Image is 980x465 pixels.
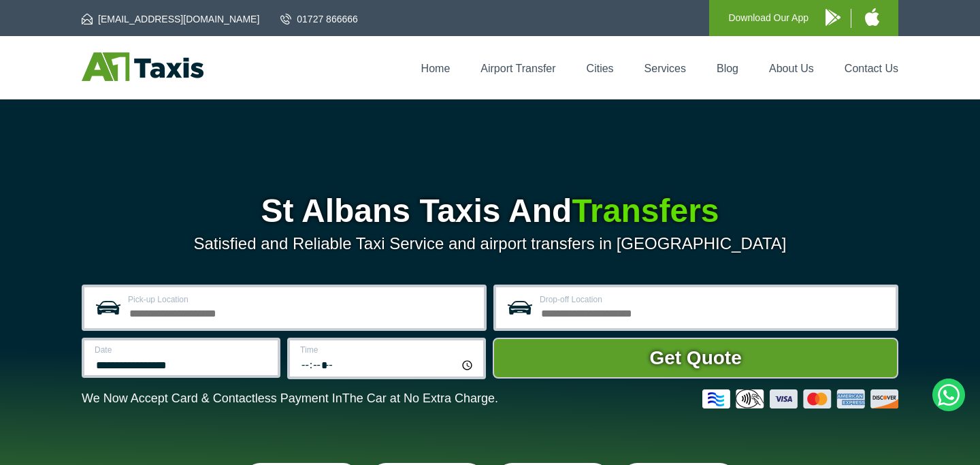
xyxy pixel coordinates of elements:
[480,63,555,74] a: Airport Transfer
[540,295,887,304] label: Drop-off Location
[342,391,498,405] span: The Car at No Extra Charge.
[421,63,451,74] a: Home
[865,8,879,26] img: A1 Taxis iPhone App
[587,63,614,74] a: Cities
[82,52,203,81] img: A1 Taxis St Albans LTD
[493,338,898,379] button: Get Quote
[95,346,269,354] label: Date
[82,195,898,227] h1: St Albans Taxis And
[82,391,498,406] p: We Now Accept Card & Contactless Payment In
[769,63,814,74] a: About Us
[128,295,476,304] label: Pick-up Location
[845,63,898,74] a: Contact Us
[82,12,259,26] a: [EMAIL_ADDRESS][DOMAIN_NAME]
[702,389,898,408] img: Credit And Debit Cards
[717,63,738,74] a: Blog
[82,234,898,253] p: Satisfied and Reliable Taxi Service and airport transfers in [GEOGRAPHIC_DATA]
[300,346,475,354] label: Time
[826,9,840,26] img: A1 Taxis Android App
[728,10,808,27] p: Download Our App
[280,12,358,26] a: 01727 866666
[572,193,719,229] span: Transfers
[644,63,686,74] a: Services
